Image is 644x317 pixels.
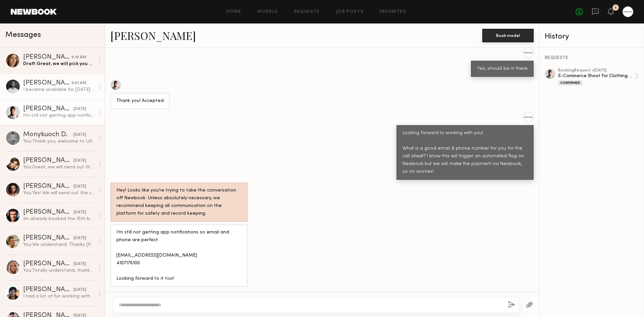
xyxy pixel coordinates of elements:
[23,87,95,93] div: I became available for [DATE] if you haven’t already finished casting
[545,56,639,60] div: REQUESTS
[558,80,582,86] div: Confirmed
[23,261,73,267] div: [PERSON_NAME]
[545,33,639,41] div: History
[23,190,95,196] div: You: Yes! We will send out the call sheet via email [DATE]!
[110,28,196,43] a: [PERSON_NAME]
[23,61,95,67] div: Draft: Great, we will pick you up [DATE] AM.
[73,287,86,293] div: [DATE]
[5,31,41,39] span: Messages
[482,29,534,42] button: Book model
[482,32,534,38] a: Book model
[23,131,73,138] div: Monykuoch D.
[23,80,71,87] div: [PERSON_NAME]
[23,286,73,293] div: [PERSON_NAME]
[116,229,241,283] div: I’m still not getting app notifications so email and phone are perfect. [EMAIL_ADDRESS][DOMAIN_NA...
[73,235,86,242] div: [DATE]
[23,54,71,61] div: [PERSON_NAME]
[615,6,616,10] div: 1
[23,235,73,242] div: [PERSON_NAME]
[23,138,95,145] div: You: Thank you, welcome to LA!
[23,267,95,274] div: You: Totally understand, thanks [PERSON_NAME]!
[23,106,73,112] div: [PERSON_NAME]
[402,129,528,176] div: Looking forward to working with you! What is a good email & phone number for you for the call she...
[23,242,95,248] div: You: We understand. Thanks [PERSON_NAME]!
[73,106,86,112] div: [DATE]
[23,112,95,119] div: I’m still not getting app notifications so email and phone are perfect. [EMAIL_ADDRESS][DOMAIN_NA...
[477,65,528,73] div: Yes, should be in there
[257,10,278,14] a: Models
[558,68,635,73] div: booking Request • [DATE]
[71,54,86,61] div: 9:10 AM
[558,73,635,79] div: E-Commerce Shoot For Clothing Brand - [DEMOGRAPHIC_DATA] Model
[558,68,639,86] a: bookingRequest •[DATE]E-Commerce Shoot For Clothing Brand - [DEMOGRAPHIC_DATA] ModelConfirmed
[294,10,320,14] a: Requests
[23,183,73,190] div: [PERSON_NAME]
[73,158,86,164] div: [DATE]
[73,261,86,267] div: [DATE]
[226,10,241,14] a: Home
[23,209,73,216] div: [PERSON_NAME]
[23,164,95,170] div: You: Great, we will send out the call sheet [DATE] via email!
[23,157,73,164] div: [PERSON_NAME] B.
[23,293,95,300] div: I had a lot of fun working with you and the team [DATE]. Thank you for the opportunity!
[73,132,86,138] div: [DATE]
[73,209,86,216] div: [DATE]
[73,183,86,190] div: [DATE]
[116,187,241,218] div: Hey! Looks like you’re trying to take the conversation off Newbook. Unless absolutely necessary, ...
[71,80,86,87] div: 9:01 AM
[116,97,164,105] div: Thank you! Accepted
[380,10,406,14] a: Favorites
[336,10,364,14] a: Job Posts
[23,216,95,222] div: Im already booked the 15th but can do any other day that week. Could we do 13,14, 16, or 17? Let ...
